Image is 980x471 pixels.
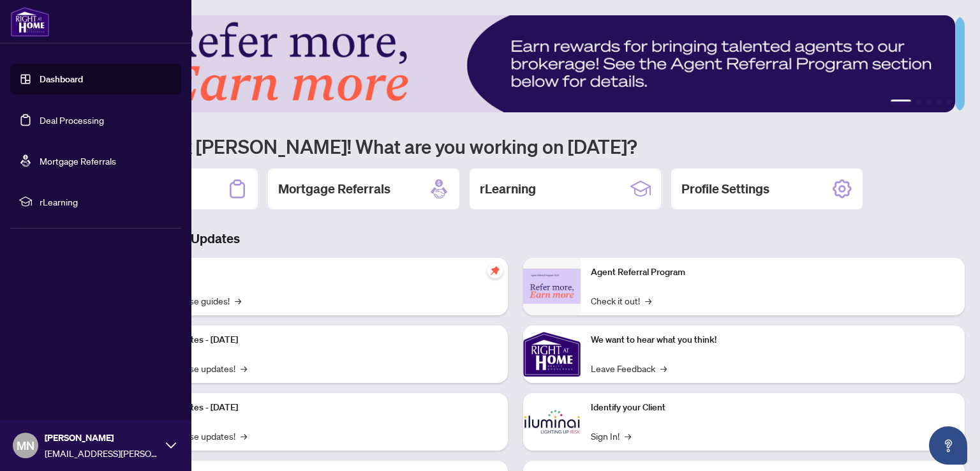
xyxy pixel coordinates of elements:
[591,294,651,308] a: Check it out!→
[66,134,965,158] h1: Welcome back [PERSON_NAME]! What are you working on [DATE]?
[591,361,667,375] a: Leave Feedback→
[916,100,921,105] button: 2
[134,265,498,280] p: Self-Help
[660,361,667,375] span: →
[926,100,932,105] button: 3
[523,269,581,304] img: Agent Referral Program
[17,437,34,454] span: MN
[134,333,498,347] p: Platform Updates - [DATE]
[591,333,954,347] p: We want to hear what you think!
[40,73,83,85] a: Dashboard
[523,325,581,383] img: We want to hear what you think!
[134,401,498,415] p: Platform Updates - [DATE]
[591,429,631,443] a: Sign In!→
[241,429,247,443] span: →
[591,265,954,280] p: Agent Referral Program
[645,294,651,308] span: →
[235,294,241,308] span: →
[40,114,104,126] a: Deal Processing
[937,100,942,105] button: 4
[66,15,955,112] img: Slide 0
[66,230,965,248] h3: Brokerage & Industry Updates
[625,429,631,443] span: →
[929,426,967,465] button: Open asap
[480,180,536,198] h2: rLearning
[947,100,952,105] button: 5
[523,393,581,451] img: Identify your Client
[45,431,160,445] span: [PERSON_NAME]
[891,100,911,105] button: 1
[45,446,160,460] span: [EMAIL_ADDRESS][PERSON_NAME][DOMAIN_NAME]
[40,155,116,167] a: Mortgage Referrals
[278,180,390,198] h2: Mortgage Referrals
[241,361,247,375] span: →
[487,263,503,278] span: pushpin
[40,195,172,209] span: rLearning
[10,6,50,37] img: logo
[681,180,769,198] h2: Profile Settings
[591,401,954,415] p: Identify your Client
